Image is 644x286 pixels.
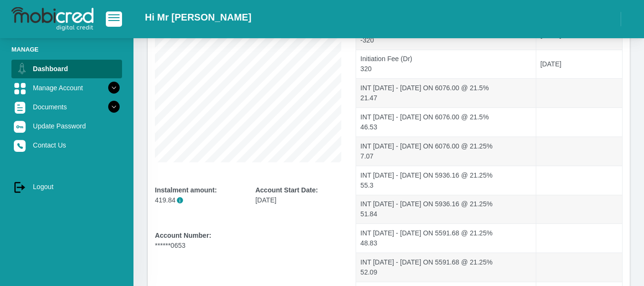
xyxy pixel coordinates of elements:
img: logo-mobicred.svg [11,7,93,31]
td: INT [DATE] - [DATE] ON 6076.00 @ 21.5% 21.47 [356,78,536,107]
p: 419.84 [155,195,241,205]
b: Account Start Date: [256,186,318,194]
a: Manage Account [11,79,122,97]
a: Dashboard [11,60,122,78]
td: INT [DATE] - [DATE] ON 5591.68 @ 21.25% 52.09 [356,253,536,282]
b: Account Number: [155,232,211,239]
div: [DATE] [256,185,342,205]
td: [DATE] [536,50,622,79]
td: INT [DATE] - [DATE] ON 5936.16 @ 21.25% 55.3 [356,166,536,195]
a: Contact Us [11,136,122,154]
span: i [177,197,183,203]
a: Logout [11,178,122,196]
a: Documents [11,98,122,116]
h2: Hi Mr [PERSON_NAME] [145,11,251,23]
td: INT [DATE] - [DATE] ON 6076.00 @ 21.25% 7.07 [356,137,536,166]
td: Initiation Fee (Dr) 320 [356,50,536,79]
a: Update Password [11,117,122,135]
li: Manage [11,45,122,54]
td: INT [DATE] - [DATE] ON 5936.16 @ 21.25% 51.84 [356,195,536,224]
td: INT [DATE] - [DATE] ON 6076.00 @ 21.5% 46.53 [356,107,536,137]
td: INT [DATE] - [DATE] ON 5591.68 @ 21.25% 48.83 [356,223,536,253]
